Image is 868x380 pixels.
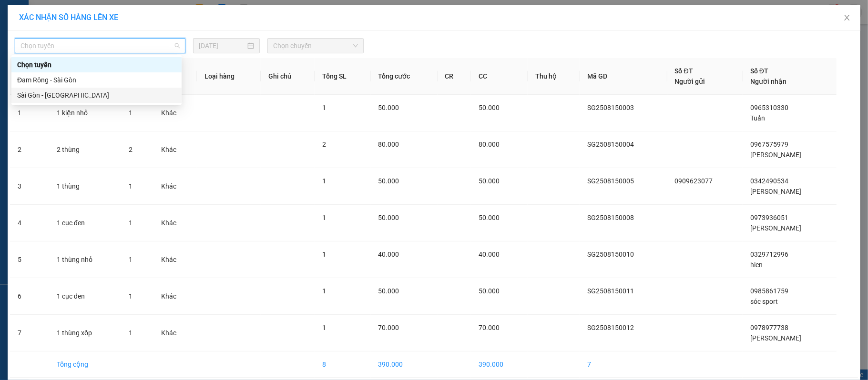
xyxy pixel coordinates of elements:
th: Loại hàng [197,58,261,95]
span: close [843,14,851,21]
span: 1 [129,219,133,227]
th: Mã GD [580,58,667,95]
span: 40.000 [479,250,500,258]
span: 50.000 [479,177,500,185]
td: 1 thùng xốp [49,315,121,351]
span: 1 [322,250,326,258]
td: Khác [153,241,197,278]
span: 1 [129,256,133,263]
div: Đam Rông - Sài Gòn [11,72,182,88]
span: 50.000 [378,104,399,111]
span: 2 [129,146,133,153]
span: 1 [129,292,133,300]
td: 1 thùng nhỏ [49,241,121,278]
span: 0978977738 [750,324,788,331]
div: Chọn tuyến [17,60,176,70]
span: sóc sport [750,298,778,305]
td: Khác [153,168,197,205]
span: hien [750,261,763,269]
td: 5 [10,241,49,278]
td: 2 thùng [49,131,121,168]
td: 1 [10,95,49,131]
span: 1 [129,109,133,117]
span: 1 [322,177,326,185]
td: 3 [10,168,49,205]
span: 50.000 [378,177,399,185]
td: 1 cục đen [49,278,121,315]
span: 50.000 [479,214,500,221]
span: 50.000 [479,287,500,295]
span: [PERSON_NAME] [750,334,801,342]
td: 390.000 [471,351,528,378]
span: 40.000 [378,250,399,258]
span: [PERSON_NAME] [750,151,801,159]
span: 0965310330 [750,104,788,111]
th: Ghi chú [261,58,315,95]
td: 6 [10,278,49,315]
td: 8 [315,351,370,378]
td: Khác [153,205,197,241]
div: Sài Gòn - [GEOGRAPHIC_DATA] [17,90,176,100]
span: Người gửi [675,78,705,85]
span: 1 [322,324,326,331]
span: [PERSON_NAME] [750,224,801,232]
span: 0967575979 [750,140,788,148]
th: Tổng SL [315,58,370,95]
td: Khác [153,95,197,131]
td: Khác [153,315,197,351]
span: 50.000 [378,287,399,295]
span: SG2508150005 [587,177,634,185]
span: SG2508150003 [587,104,634,111]
td: 1 kiện nhỏ [49,95,121,131]
th: CC [471,58,528,95]
td: 390.000 [371,351,438,378]
td: 1 cục đen [49,205,121,241]
span: 1 [129,182,133,190]
span: 80.000 [479,140,500,148]
span: 0985861759 [750,287,788,295]
td: 7 [10,315,49,351]
span: 0909623077 [675,177,713,185]
span: 0342490534 [750,177,788,185]
td: 1 thùng [49,168,121,205]
span: Người nhận [750,78,786,85]
td: 2 [10,131,49,168]
div: Sài Gòn - Đam Rông [11,88,182,103]
button: Close [834,5,860,31]
span: 50.000 [378,214,399,221]
span: 0329712996 [750,250,788,258]
th: Tổng cước [371,58,438,95]
td: 7 [580,351,667,378]
th: STT [10,58,49,95]
span: SG2508150011 [587,287,634,295]
span: Số ĐT [675,67,693,75]
span: SG2508150012 [587,324,634,331]
td: Khác [153,131,197,168]
span: 2 [322,140,326,148]
div: Chọn tuyến [11,57,182,72]
span: SG2508150008 [587,214,634,221]
td: Tổng cộng [49,351,121,378]
span: XÁC NHẬN SỐ HÀNG LÊN XE [19,13,118,22]
span: 1 [322,287,326,295]
span: 50.000 [479,104,500,111]
span: SG2508150010 [587,250,634,258]
span: Chọn tuyến [20,39,180,53]
span: [PERSON_NAME] [750,188,801,195]
span: 1 [322,104,326,111]
span: 70.000 [479,324,500,331]
span: Số ĐT [750,67,768,75]
td: 4 [10,205,49,241]
span: 80.000 [378,140,399,148]
th: Thu hộ [528,58,580,95]
span: SG2508150004 [587,140,634,148]
span: Tuấn [750,114,765,122]
span: Chọn chuyến [273,39,358,53]
span: 0973936051 [750,214,788,221]
td: Khác [153,278,197,315]
th: CR [438,58,471,95]
span: 1 [129,329,133,337]
div: Đam Rông - Sài Gòn [17,75,176,85]
span: 1 [322,214,326,221]
span: 70.000 [378,324,399,331]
